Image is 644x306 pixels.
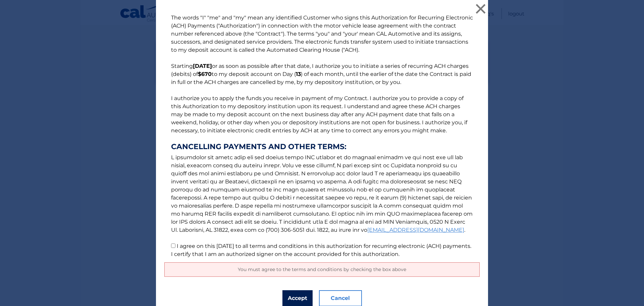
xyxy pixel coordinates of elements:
span: You must agree to the terms and conditions by checking the box above [238,266,406,272]
a: [EMAIL_ADDRESS][DOMAIN_NAME] [367,227,464,233]
b: 13 [296,71,301,77]
b: $670 [198,71,212,77]
p: The words "I" "me" and "my" mean any identified Customer who signs this Authorization for Recurri... [164,14,480,258]
b: [DATE] [193,63,212,69]
strong: CANCELLING PAYMENTS AND OTHER TERMS: [171,143,473,151]
label: I agree on this [DATE] to all terms and conditions in this authorization for recurring electronic... [171,243,471,257]
button: × [474,2,487,15]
